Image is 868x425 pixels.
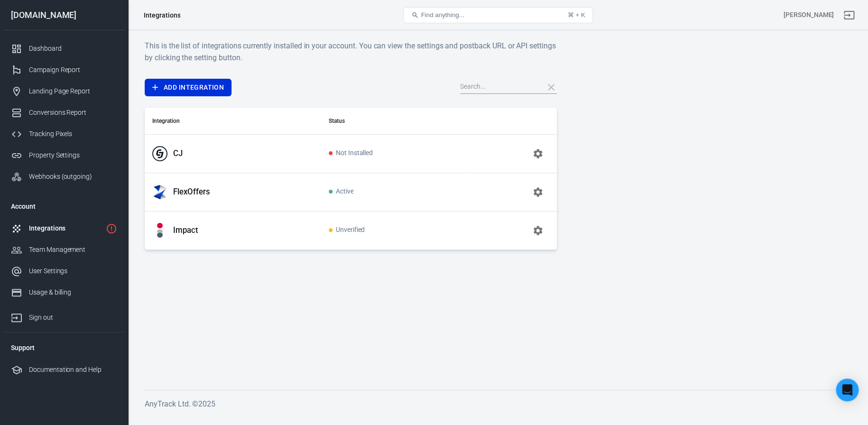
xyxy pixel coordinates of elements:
[29,313,117,323] div: Sign out
[3,81,125,102] a: Landing Page Report
[3,11,125,19] div: [DOMAIN_NAME]
[321,108,465,135] th: Status
[3,336,125,359] li: Support
[145,398,851,410] h6: AnyTrack Ltd. © 2025
[567,11,585,18] div: ⌘ + K
[3,38,125,59] a: Dashboard
[3,59,125,81] a: Campaign Report
[3,195,125,218] li: Account
[29,150,117,160] div: Property Settings
[403,7,593,23] button: Find anything...⌘ + K
[173,225,198,235] p: Impact
[3,145,125,166] a: Property Settings
[29,65,117,75] div: Campaign Report
[173,148,183,158] p: CJ
[3,102,125,123] a: Conversions Report
[3,218,125,239] a: Integrations
[29,266,117,276] div: User Settings
[29,129,117,139] div: Tracking Pixels
[144,10,180,20] div: Integrations
[145,40,557,64] h6: This is the list of integrations currently installed in your account. You can view the settings a...
[173,187,210,197] p: FlexOffers
[145,108,321,135] th: Integration
[784,10,834,20] div: Account id: UQweojfB
[329,226,365,234] span: Unverified
[3,303,125,328] a: Sign out
[106,223,117,234] svg: 2 networks not verified yet
[329,188,354,196] span: Active
[157,223,162,238] img: Impact
[29,365,117,375] div: Documentation and Help
[29,223,102,233] div: Integrations
[421,11,464,18] span: Find anything...
[836,379,859,401] div: Open Intercom Messenger
[152,146,167,161] img: CJ
[29,287,117,297] div: Usage & billing
[29,108,117,118] div: Conversions Report
[329,149,373,157] span: Not Installed
[3,239,125,260] a: Team Management
[3,282,125,303] a: Usage & billing
[29,86,117,96] div: Landing Page Report
[145,79,231,96] a: Add Integration
[152,185,167,200] img: FlexOffers
[460,81,536,93] input: Search...
[3,123,125,145] a: Tracking Pixels
[29,44,117,54] div: Dashboard
[838,4,860,27] a: Sign out
[3,260,125,282] a: User Settings
[3,166,125,187] a: Webhooks (outgoing)
[29,172,117,182] div: Webhooks (outgoing)
[29,245,117,255] div: Team Management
